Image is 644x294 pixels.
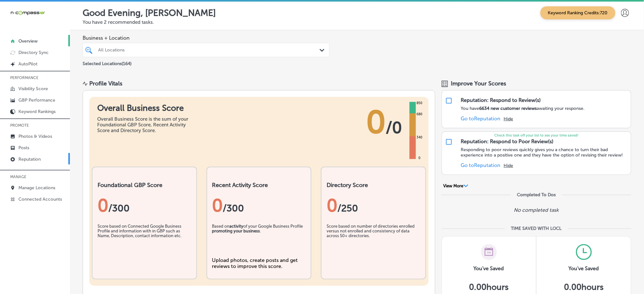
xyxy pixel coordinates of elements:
span: 0 [366,103,386,141]
p: You have awaiting your response. [461,106,585,111]
span: /250 [337,203,358,214]
div: 850 [416,101,424,106]
div: Based on of your Google Business Profile . [212,224,306,256]
div: 0 [212,195,306,216]
p: AutoPilot [18,61,37,67]
div: TIME SAVED WITH LOCL [511,226,562,231]
p: Reputation [18,157,41,162]
div: All Locations [98,47,320,53]
h5: 0.00 hours [469,282,509,292]
div: 680 [416,112,424,117]
p: Keyword Rankings [18,109,56,114]
p: You have 2 recommended tasks. [83,19,631,25]
p: GBP Performance [18,97,55,103]
div: 340 [416,135,424,140]
p: Connected Accounts [18,197,62,202]
h1: Overall Business Score [97,103,193,113]
a: Go toReputation [461,116,501,122]
span: / 0 [386,118,402,137]
p: Manage Locations [18,185,55,190]
a: Go toReputation [461,162,501,168]
div: Overall Business Score is the sum of your Foundational GBP Score, Recent Activity Score and Direc... [97,116,193,133]
div: Score based on number of directories enrolled versus not enrolled and consistency of data across ... [327,224,420,256]
div: Completed To Dos [517,192,556,197]
p: No completed task [514,207,559,213]
button: Hide [504,163,513,168]
strong: 6634 new customer reviews [479,106,537,111]
h3: You've Saved [569,265,599,271]
div: Score based on Connected Google Business Profile and information with in GBP such as Name, Descri... [98,224,191,256]
div: Reputation: Respond to Poor Review(s) [461,138,554,144]
div: Upload photos, create posts and get reviews to improve this score. [212,257,306,269]
button: View More [442,183,471,189]
h5: 0.00 hours [564,282,604,292]
img: 660ab0bf-5cc7-4cb8-ba1c-48b5ae0f18e60NCTV_CLogo_TV_Black_-500x88.png [10,10,45,16]
div: Reputation: Respond to Review(s) [461,97,541,103]
span: Business + Location [83,35,329,41]
p: Responding to poor reviews quickly gives you a chance to turn their bad experience into a positiv... [461,147,628,158]
span: /300 [223,203,244,214]
p: Photos & Videos [18,134,52,139]
b: activity [230,224,244,229]
p: Check this task off your list to see your time saved! [442,133,631,137]
button: Hide [504,116,513,122]
b: promoting your business [212,229,260,233]
p: Overview [18,38,37,44]
p: Visibility Score [18,86,48,91]
div: 0 [98,195,191,216]
h2: Recent Activity Score [212,182,306,189]
h2: Foundational GBP Score [98,182,191,189]
span: / 300 [108,203,130,214]
div: 0 [327,195,420,216]
p: Good Evening, [PERSON_NAME] [83,8,216,18]
div: Profile Vitals [89,80,122,87]
h2: Directory Score [327,182,420,189]
h3: You've Saved [474,265,504,271]
span: Keyword Ranking Credits: 720 [540,6,615,19]
div: 0 [417,156,422,161]
p: Posts [18,145,29,150]
p: Selected Locations ( 164 ) [83,58,132,66]
p: Directory Sync [18,50,49,55]
span: Improve Your Scores [451,80,506,87]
